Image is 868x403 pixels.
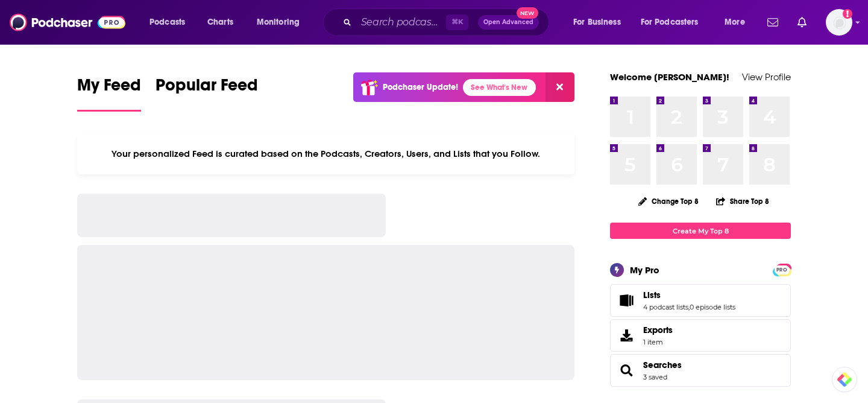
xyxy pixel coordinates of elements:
button: Open AdvancedNew [478,15,539,30]
span: Open Advanced [483,19,533,25]
button: open menu [565,13,636,32]
button: open menu [716,13,760,32]
button: open menu [141,13,201,32]
span: Lists [610,284,791,317]
a: Exports [610,319,791,352]
a: 4 podcast lists [643,303,688,311]
span: Monitoring [257,14,300,31]
button: Change Top 8 [631,194,706,209]
span: New [517,7,538,19]
span: PRO [775,265,789,274]
a: Charts [200,13,241,32]
span: Lists [643,290,661,300]
a: See What's New [463,79,536,96]
a: Lists [614,292,638,309]
span: , [688,303,690,311]
span: Logged in as zhopson [826,9,852,36]
span: Exports [614,327,638,344]
span: For Business [573,14,621,31]
span: 1 item [643,338,673,346]
svg: Add a profile image [843,9,852,19]
button: Share Top 8 [715,189,770,213]
a: Searches [614,362,638,379]
a: Show notifications dropdown [763,12,783,33]
a: Welcome [PERSON_NAME]! [610,71,729,83]
span: For Podcasters [641,14,699,31]
div: Your personalized Feed is curated based on the Podcasts, Creators, Users, and Lists that you Follow. [77,133,574,174]
div: My Pro [630,264,659,276]
input: Search podcasts, credits, & more... [356,13,446,32]
a: Show notifications dropdown [793,12,811,33]
span: Exports [643,325,673,335]
span: My Feed [77,75,141,103]
span: Searches [610,354,791,387]
span: More [725,14,745,31]
button: open menu [248,13,315,32]
p: Podchaser Update! [383,82,458,92]
a: Lists [643,290,735,300]
button: open menu [633,13,716,32]
a: 3 saved [643,373,667,381]
span: Podcasts [149,14,185,31]
img: User Profile [826,9,852,36]
a: View Profile [742,71,791,83]
a: Create My Top 8 [610,223,791,239]
a: Searches [643,360,682,370]
div: Search podcasts, credits, & more... [335,8,561,36]
a: 0 episode lists [690,303,735,311]
span: ⌘ K [446,14,468,30]
span: Popular Feed [156,75,258,103]
button: Show profile menu [826,9,852,36]
img: Podchaser - Follow, Share and Rate Podcasts [10,11,125,34]
a: My Feed [77,75,141,112]
a: Popular Feed [156,75,258,112]
a: PRO [775,265,789,274]
span: Charts [207,14,233,31]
